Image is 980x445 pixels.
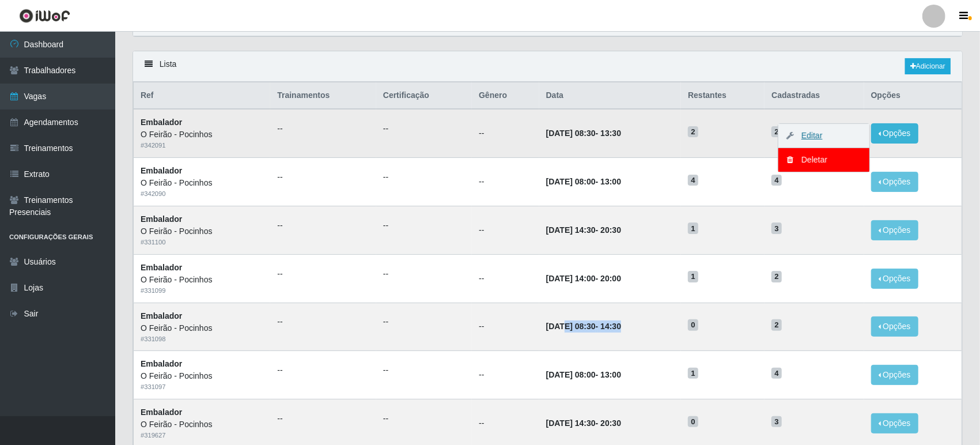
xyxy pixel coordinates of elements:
[277,123,369,135] ul: --
[141,118,182,127] strong: Embalador
[383,123,465,135] ul: --
[771,175,782,186] span: 4
[141,177,263,189] div: O Feirão - Pocinhos
[546,274,621,283] strong: -
[771,368,782,379] span: 4
[277,171,369,183] ul: --
[472,109,539,157] td: --
[472,206,539,254] td: --
[472,254,539,303] td: --
[539,82,682,110] th: Data
[383,171,465,183] ul: --
[141,334,263,344] div: # 331098
[771,126,782,138] span: 2
[546,370,621,379] strong: -
[546,129,621,138] strong: -
[141,237,263,247] div: # 331100
[141,418,263,431] div: O Feirão - Pocinhos
[871,269,918,289] button: Opções
[765,82,864,110] th: Cadastradas
[600,322,621,331] time: 14:30
[688,223,698,234] span: 1
[141,141,263,150] div: # 342091
[600,225,621,235] time: 20:30
[600,129,621,138] time: 13:30
[771,416,782,428] span: 3
[546,322,596,331] time: [DATE] 08:30
[871,413,918,433] button: Opções
[141,129,263,141] div: O Feirão - Pocinhos
[688,319,698,331] span: 0
[871,220,918,240] button: Opções
[472,351,539,399] td: --
[19,9,70,23] img: CoreUI Logo
[141,274,263,286] div: O Feirão - Pocinhos
[141,311,182,320] strong: Embalador
[688,175,698,186] span: 4
[141,214,182,224] strong: Embalador
[141,382,263,392] div: # 331097
[141,225,263,237] div: O Feirão - Pocinhos
[270,82,376,110] th: Trainamentos
[472,82,539,110] th: Gênero
[546,129,596,138] time: [DATE] 08:30
[864,82,962,110] th: Opções
[546,225,596,235] time: [DATE] 14:30
[681,82,765,110] th: Restantes
[600,370,621,379] time: 13:00
[141,359,182,368] strong: Embalador
[546,177,621,186] strong: -
[277,364,369,376] ul: --
[771,223,782,234] span: 3
[141,189,263,199] div: # 342090
[546,225,621,235] strong: -
[133,51,962,82] div: Lista
[472,158,539,206] td: --
[688,368,698,379] span: 1
[546,418,621,428] strong: -
[141,431,263,440] div: # 319627
[141,370,263,382] div: O Feirão - Pocinhos
[871,123,918,144] button: Opções
[277,220,369,232] ul: --
[546,370,596,379] time: [DATE] 08:00
[688,126,698,138] span: 2
[383,364,465,376] ul: --
[905,58,951,74] a: Adicionar
[472,303,539,351] td: --
[600,177,621,186] time: 13:00
[277,316,369,328] ul: --
[600,418,621,428] time: 20:30
[383,268,465,280] ul: --
[383,316,465,328] ul: --
[141,322,263,334] div: O Feirão - Pocinhos
[771,271,782,282] span: 2
[688,416,698,428] span: 0
[871,316,918,337] button: Opções
[277,268,369,280] ul: --
[546,418,596,428] time: [DATE] 14:30
[546,322,621,331] strong: -
[600,274,621,283] time: 20:00
[871,172,918,192] button: Opções
[383,220,465,232] ul: --
[790,131,823,140] a: Editar
[376,82,472,110] th: Certificação
[277,413,369,425] ul: --
[141,408,182,417] strong: Embalador
[383,413,465,425] ul: --
[771,319,782,331] span: 2
[790,154,858,166] div: Deletar
[546,177,596,186] time: [DATE] 08:00
[134,82,271,110] th: Ref
[141,286,263,296] div: # 331099
[141,263,182,272] strong: Embalador
[141,166,182,175] strong: Embalador
[546,274,596,283] time: [DATE] 14:00
[871,365,918,385] button: Opções
[688,271,698,282] span: 1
